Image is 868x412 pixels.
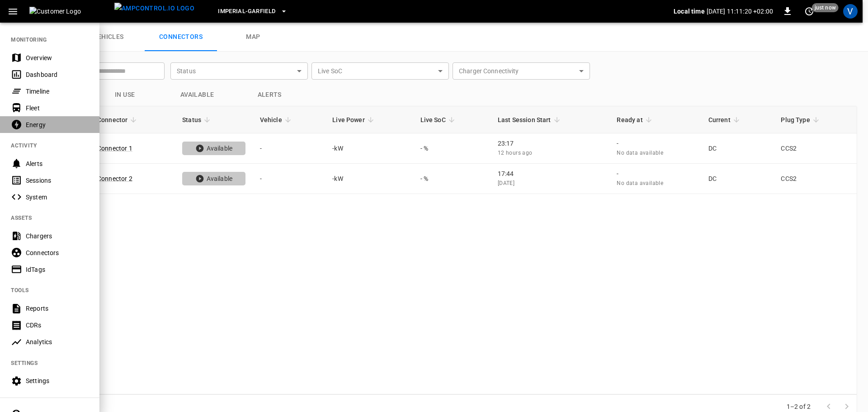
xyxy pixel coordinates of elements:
[26,120,89,129] div: Energy
[26,232,89,241] div: Chargers
[26,104,89,113] div: Fleet
[26,53,89,62] div: Overview
[812,3,839,12] span: just now
[26,376,89,385] div: Settings
[29,7,111,16] img: Customer Logo
[26,248,89,257] div: Connectors
[26,321,89,330] div: CDRs
[707,7,773,16] p: [DATE] 11:11:20 +02:00
[843,4,858,19] div: profile-icon
[26,337,89,346] div: Analytics
[26,70,89,79] div: Dashboard
[26,159,89,168] div: Alerts
[674,7,705,16] p: Local time
[26,193,89,202] div: System
[26,176,89,185] div: Sessions
[218,6,275,17] span: Imperial-Garfield
[114,3,194,14] img: ampcontrol.io logo
[26,265,89,274] div: IdTags
[802,4,816,19] button: set refresh interval
[26,87,89,96] div: Timeline
[26,304,89,313] div: Reports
